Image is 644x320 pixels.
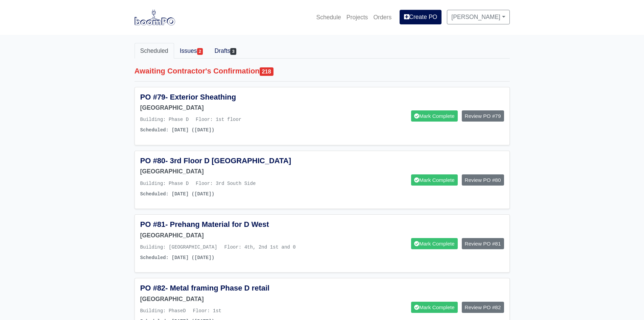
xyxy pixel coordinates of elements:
h6: [GEOGRAPHIC_DATA] [140,104,317,111]
h5: PO #82 [140,284,317,293]
h6: [GEOGRAPHIC_DATA] [140,232,317,239]
a: Mark Complete [411,110,457,122]
a: Mark Complete [411,238,457,249]
a: [PERSON_NAME] [447,10,509,24]
a: Review PO #81 [462,238,504,249]
span: 218 [260,67,273,76]
img: boomPO [135,9,175,25]
a: Review PO #80 [462,174,504,186]
span: Floor: 4th, 2nd 1st and 0 [224,244,296,250]
span: - Exterior Sheathing [165,93,236,101]
h6: [GEOGRAPHIC_DATA] [140,296,317,303]
a: Drafts [209,43,242,59]
h6: [GEOGRAPHIC_DATA] [140,168,317,175]
p: Scheduled: [DATE] ([DATE]) [140,190,317,198]
p: Scheduled: [DATE] ([DATE]) [140,126,317,134]
span: - Metal framing Phase D retail [165,284,269,292]
span: Floor: 3rd South Side [196,181,256,186]
span: Building: PhaseD [140,308,186,314]
a: Review PO #79 [462,110,504,122]
h5: PO #79 [140,93,317,102]
h5: Awaiting Contractor's Confirmation [135,67,510,76]
p: Scheduled: [DATE] ([DATE]) [140,254,317,262]
a: Review PO #82 [462,302,504,313]
span: Floor: 1st floor [196,117,241,122]
h5: PO #80 [140,156,317,165]
span: Floor: 1st [193,308,221,314]
a: Projects [344,10,371,25]
a: Mark Complete [411,174,457,186]
a: Mark Complete [411,302,457,313]
a: Schedule [313,10,343,25]
a: Create PO [400,10,442,24]
span: - Prehang Material for D West [165,220,269,229]
a: Orders [371,10,394,25]
span: Building: Phase D [140,181,189,186]
a: Scheduled [135,43,174,59]
h5: PO #81 [140,220,317,229]
span: Building: [GEOGRAPHIC_DATA] [140,244,217,250]
span: 2 [197,48,203,55]
span: Building: Phase D [140,117,189,122]
a: Issues [174,43,209,59]
span: 3 [230,48,236,55]
span: - 3rd Floor D [GEOGRAPHIC_DATA] [165,156,291,165]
